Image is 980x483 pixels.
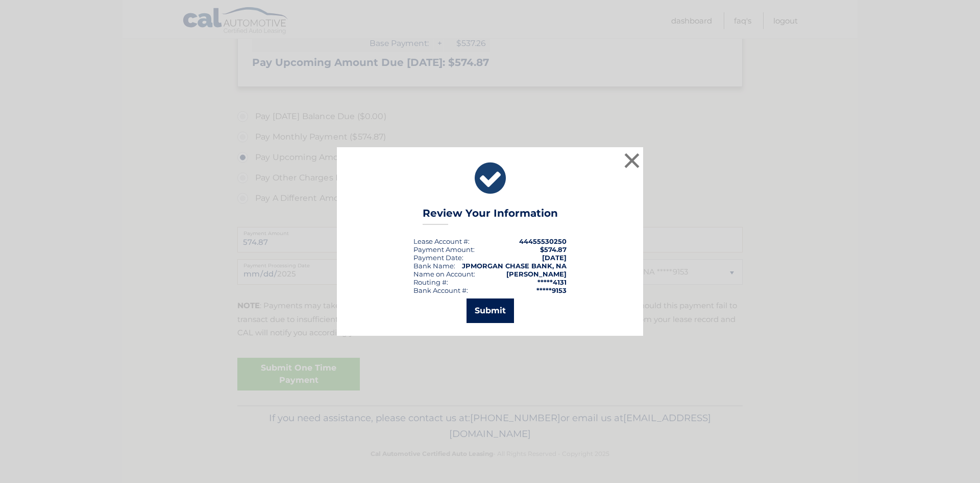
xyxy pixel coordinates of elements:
span: $574.87 [540,245,567,254]
strong: JPMORGAN CHASE BANK, NA [462,262,567,270]
div: Lease Account #: [413,237,470,245]
strong: 44455530250 [519,237,567,245]
strong: [PERSON_NAME] [506,270,567,278]
button: × [622,150,642,171]
div: Bank Name: [413,262,455,270]
span: [DATE] [542,254,567,262]
h3: Review Your Information [423,207,558,225]
div: : [413,254,463,262]
span: Payment Date [413,254,462,262]
button: Submit [467,298,514,323]
div: Payment Amount: [413,245,475,254]
div: Bank Account #: [413,286,468,294]
div: Name on Account: [413,270,475,278]
div: Routing #: [413,278,448,286]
